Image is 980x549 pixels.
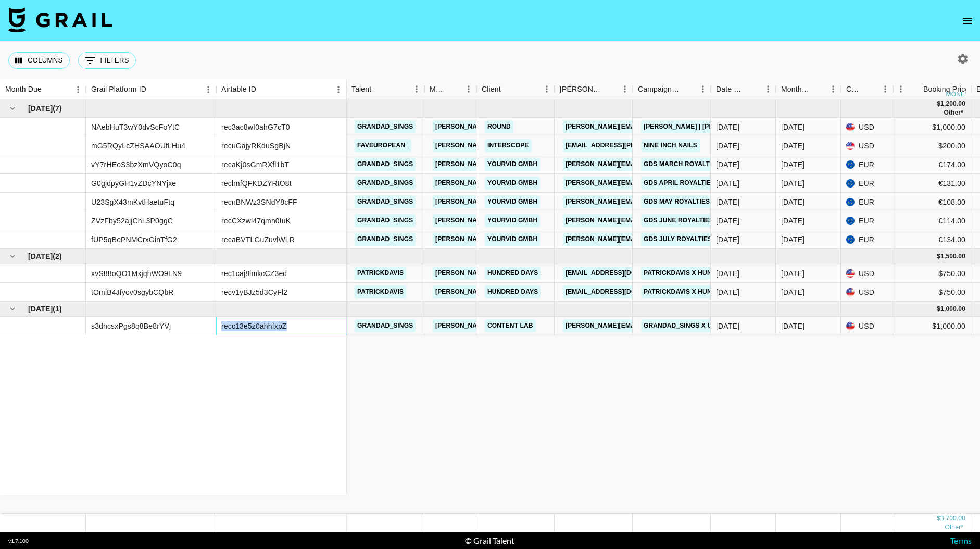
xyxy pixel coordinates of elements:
div: [PERSON_NAME] [560,79,602,99]
button: Menu [539,81,555,97]
div: $1,000.00 [893,118,971,136]
button: Menu [617,81,633,97]
div: U23SgX43mKvtHaetuFtq [91,197,174,207]
a: [PERSON_NAME][EMAIL_ADDRESS][PERSON_NAME][DOMAIN_NAME] [433,195,656,208]
a: YourVid GmbH [485,177,540,190]
div: $ [937,514,940,523]
a: Round [485,120,513,133]
div: money [946,91,970,97]
div: ZVzFby52ajjChL3P0ggC [91,216,173,226]
a: GDS July royalties [641,233,714,246]
span: [DATE] [28,103,53,114]
div: Currency [846,79,863,99]
div: USD [841,283,893,302]
div: EUR [841,193,893,211]
div: Month Due [776,79,841,99]
div: $200.00 [893,136,971,155]
a: YourVid GmbH [485,214,540,227]
div: Jul '25 [781,234,805,245]
button: Sort [146,82,161,97]
div: USD [841,264,893,283]
a: [PERSON_NAME][EMAIL_ADDRESS][DOMAIN_NAME] [563,233,733,246]
div: fUP5qBePNMCrxGinTfG2 [91,234,177,245]
button: Sort [371,82,386,96]
a: grandad_sings [355,120,416,133]
button: Sort [602,82,617,96]
div: EUR [841,174,893,193]
div: $ [937,99,940,108]
a: GDS june royalties [641,214,716,227]
div: Jul '25 [781,216,805,226]
div: Client [482,79,501,99]
a: [PERSON_NAME][EMAIL_ADDRESS][PERSON_NAME][DOMAIN_NAME] [433,158,656,171]
span: [DATE] [28,251,53,261]
div: Aug '25 [781,287,805,297]
div: Currency [841,79,893,99]
a: YourVid GmbH [485,158,540,171]
span: € 661.00 [944,109,963,116]
div: Booker [555,79,633,99]
a: grandad_sings [355,319,416,332]
a: [PERSON_NAME][EMAIL_ADDRESS][DOMAIN_NAME] [563,120,733,133]
a: [PERSON_NAME][EMAIL_ADDRESS][PERSON_NAME][DOMAIN_NAME] [433,233,656,246]
div: Talent [346,79,424,99]
a: GDS may royalties [641,195,712,208]
div: Jul '25 [781,122,805,132]
div: Jul '25 [781,178,805,189]
a: [PERSON_NAME] | [PERSON_NAME] - [PERSON_NAME] cover [641,120,842,133]
div: Booking Price [923,79,969,99]
div: s3dhcsxPgs8q8Be8rYVj [91,321,171,331]
button: hide children [5,101,20,116]
div: Campaign (Type) [638,79,681,99]
button: Menu [461,81,476,97]
img: Grail Talent [8,7,112,32]
a: Hundred Days [485,267,541,280]
a: GDS march royalties [641,158,723,171]
span: ( 2 ) [53,251,62,261]
div: $750.00 [893,283,971,302]
div: Jul '25 [781,141,805,151]
button: Sort [811,82,825,96]
a: patrickdavis [355,285,406,298]
a: grandad_sings [355,214,416,227]
a: [EMAIL_ADDRESS][DOMAIN_NAME] [563,267,680,280]
div: EUR [841,230,893,249]
div: 17/07/2025 [716,178,739,189]
div: 04/08/2025 [716,287,739,297]
div: Talent [351,79,371,99]
div: 03/07/2025 [716,122,739,132]
button: Menu [877,81,893,97]
button: Select columns [8,52,70,69]
div: recCXzwl47qmn0IuK [221,216,291,226]
button: Menu [70,82,86,97]
div: Jul '25 [781,159,805,170]
a: patrickdavis [355,267,406,280]
div: 1,200.00 [940,99,965,108]
div: €134.00 [893,230,971,249]
div: © Grail Talent [465,535,514,546]
div: Sep '25 [781,321,805,331]
div: mG5RQyLcZHSAAOUfLHu4 [91,141,185,151]
span: ( 7 ) [53,103,62,114]
div: NAebHuT3wY0dvScFoYtC [91,122,180,132]
div: €174.00 [893,155,971,174]
a: [PERSON_NAME][EMAIL_ADDRESS][PERSON_NAME][DOMAIN_NAME] [433,177,656,190]
a: [PERSON_NAME][EMAIL_ADDRESS][DOMAIN_NAME] [563,158,733,171]
a: GDS April royalties [641,177,718,190]
a: faveuropean_ [355,139,411,152]
button: Menu [409,81,424,97]
div: 17/07/2025 [716,159,739,170]
a: grandad_sings [355,177,416,190]
div: Aug '25 [781,268,805,279]
div: $ [937,305,940,314]
span: [DATE] [28,304,53,314]
div: Month Due [5,79,42,99]
div: $1,000.00 [893,317,971,335]
a: [PERSON_NAME][EMAIL_ADDRESS][DOMAIN_NAME] [563,195,733,208]
a: grandad_sings x UGC TikTok Campaign [641,319,785,332]
div: 1,000.00 [940,305,965,314]
button: Sort [863,82,877,96]
div: Month Due [781,79,811,99]
div: recc13e5z0ahhfxpZ [221,321,287,331]
button: Menu [825,81,841,97]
